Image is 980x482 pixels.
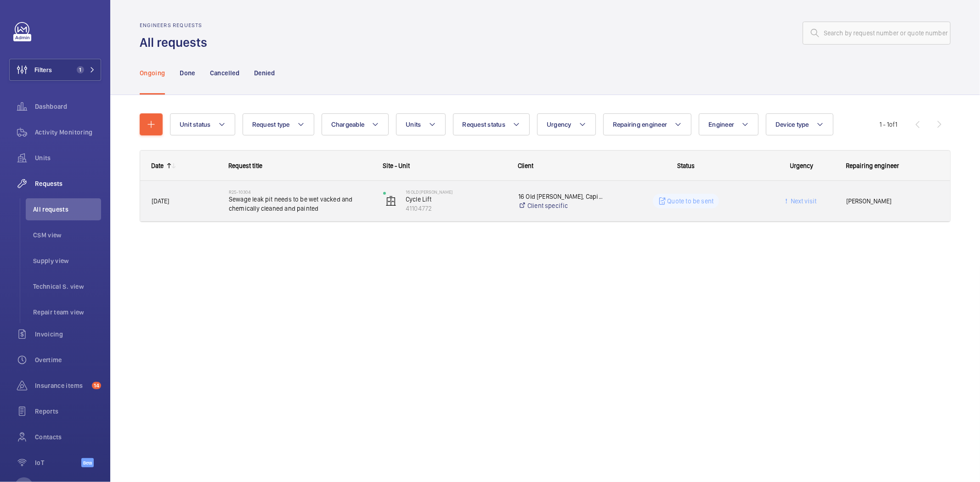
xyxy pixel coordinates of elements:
[846,196,939,207] span: [PERSON_NAME]
[152,197,169,205] span: [DATE]
[35,128,101,137] span: Activity Monitoring
[33,282,101,291] span: Technical S. view
[518,162,533,169] span: Client
[210,68,239,78] p: Cancelled
[613,121,668,128] span: Repairing engineer
[35,330,101,339] span: Invoicing
[35,153,101,163] span: Units
[229,189,371,195] h2: R25-10304
[254,68,275,78] p: Denied
[547,121,572,128] span: Urgency
[385,196,397,207] img: elevator.svg
[33,230,101,240] span: CSM view
[406,121,421,128] span: Units
[140,22,213,28] h2: Engineers requests
[879,121,897,128] span: 1 - 1 1
[766,113,833,135] button: Device type
[35,355,101,364] span: Overtime
[77,66,84,73] span: 1
[35,432,101,442] span: Contacts
[81,458,94,467] span: Beta
[33,205,101,214] span: All requests
[537,113,596,135] button: Urgency
[170,113,235,135] button: Unit status
[699,113,759,135] button: Engineer
[229,195,371,213] span: Sewage leak pit needs to be wet vacked and chemically cleaned and painted
[228,162,262,169] span: Request title
[889,121,895,128] span: of
[35,102,101,111] span: Dashboard
[33,256,101,265] span: Supply view
[518,192,603,201] p: 16 Old [PERSON_NAME], Capital Treasure Investments Limited, C/O Helix Property Advisors Limited
[35,381,88,390] span: Insurance items
[603,113,692,135] button: Repairing engineer
[35,458,81,467] span: IoT
[668,196,714,206] p: Quote to be sent
[243,113,314,135] button: Request type
[151,162,164,169] div: Date
[406,204,506,213] p: 41104772
[406,195,506,204] p: Cycle Lift
[790,162,814,169] span: Urgency
[252,121,290,128] span: Request type
[463,121,506,128] span: Request status
[708,121,734,128] span: Engineer
[406,189,506,195] p: 16 Old [PERSON_NAME]
[140,68,165,78] p: Ongoing
[180,68,195,78] p: Done
[396,113,445,135] button: Units
[776,121,809,128] span: Device type
[180,121,211,128] span: Unit status
[92,382,101,389] span: 14
[34,65,52,74] span: Filters
[35,179,101,188] span: Requests
[35,407,101,416] span: Reports
[331,121,365,128] span: Chargeable
[453,113,530,135] button: Request status
[677,162,695,169] span: Status
[518,201,603,210] a: Client specific
[789,197,816,205] span: Next visit
[846,162,899,169] span: Repairing engineer
[140,34,213,51] h1: All requests
[9,59,101,81] button: Filters1
[33,308,101,317] span: Repair team view
[803,22,951,45] input: Search by request number or quote number
[322,113,389,135] button: Chargeable
[383,162,410,169] span: Site - Unit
